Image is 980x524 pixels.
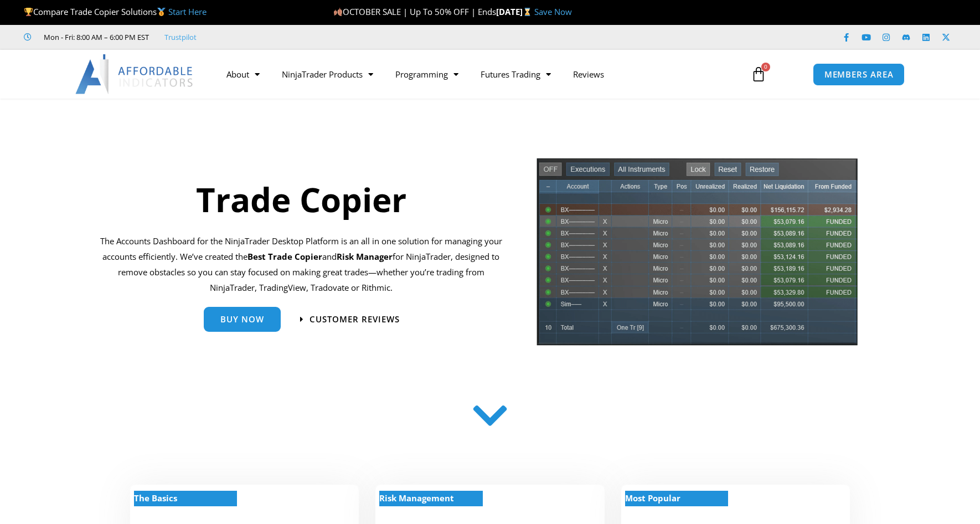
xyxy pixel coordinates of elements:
b: Best Trade Copier [247,251,322,262]
img: 🍂 [334,8,342,16]
h1: Trade Copier [100,176,502,223]
a: Programming [384,61,470,87]
span: 0 [761,63,770,71]
strong: [DATE] [496,6,534,17]
strong: Risk Manager [337,251,393,262]
img: ⌛ [523,8,532,16]
span: Customer Reviews [310,315,400,323]
img: LogoAI | Affordable Indicators – NinjaTrader [75,54,194,94]
span: Buy Now [220,315,264,323]
nav: Menu [215,61,738,87]
img: 🥇 [157,8,166,16]
a: MEMBERS AREA [813,63,905,86]
a: Buy Now [204,307,281,332]
strong: Most Popular [625,492,680,504]
img: tradecopier | Affordable Indicators – NinjaTrader [535,157,859,355]
a: Futures Trading [470,61,562,87]
a: Save Now [534,6,572,17]
span: Compare Trade Copier Solutions [24,6,207,17]
a: 0 [734,58,783,90]
a: NinjaTrader Products [271,61,384,87]
span: Mon - Fri: 8:00 AM – 6:00 PM EST [41,30,149,44]
span: MEMBERS AREA [824,70,894,79]
strong: Risk Management [379,492,454,504]
strong: The Basics [134,492,177,504]
a: Reviews [562,61,615,87]
a: Trustpilot [164,30,197,44]
span: OCTOBER SALE | Up To 50% OFF | Ends [333,6,496,17]
p: The Accounts Dashboard for the NinjaTrader Desktop Platform is an all in one solution for managin... [100,234,502,295]
a: Start Here [168,6,207,17]
a: About [215,61,271,87]
img: 🏆 [24,8,33,16]
a: Customer Reviews [300,315,400,323]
